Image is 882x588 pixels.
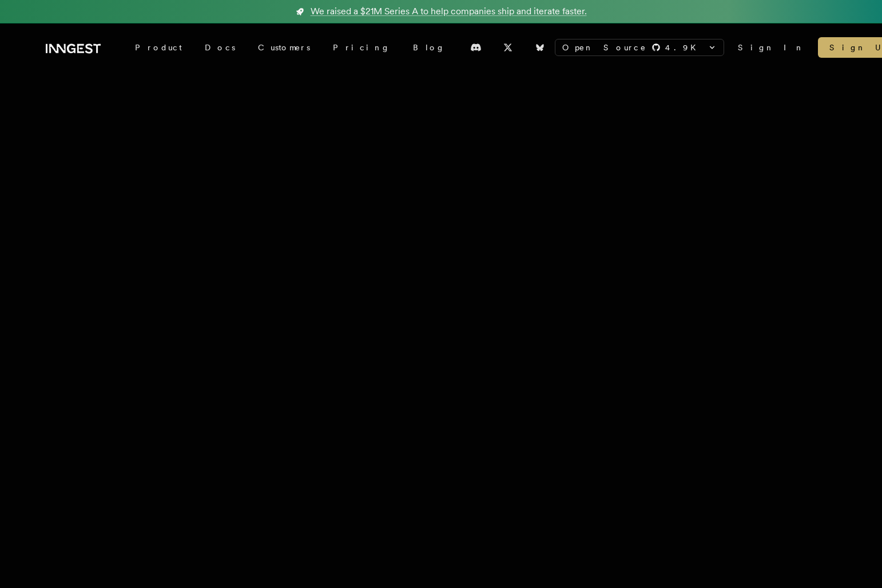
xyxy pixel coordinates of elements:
a: Docs [193,37,247,58]
a: Bluesky [527,38,553,57]
a: Pricing [321,37,402,58]
a: Blog [402,37,456,58]
a: Customers [247,37,321,58]
span: We raised a $21M Series A to help companies ship and iterate faster. [311,5,587,18]
a: X [495,38,521,57]
span: Open Source [562,42,647,53]
a: Sign In [738,42,804,53]
div: Product [124,37,193,58]
span: 4.9 K [665,42,703,53]
a: Discord [463,38,488,57]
